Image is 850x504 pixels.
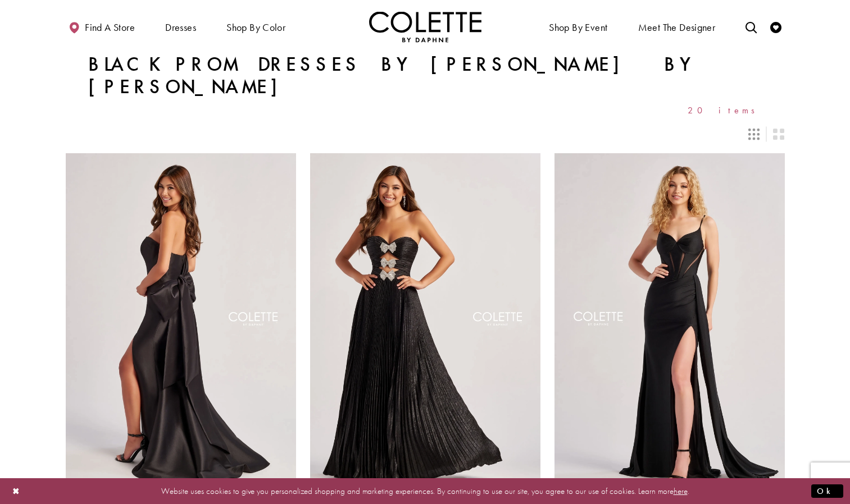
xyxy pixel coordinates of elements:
a: Find a store [66,11,138,42]
a: Visit Colette by Daphne Style No. CL8470 Page [66,153,296,488]
span: Dresses [165,22,196,33]
span: Switch layout to 2 columns [773,129,784,140]
span: Shop by color [224,11,288,42]
button: Submit Dialog [811,484,843,498]
span: Dresses [162,11,199,42]
a: Visit Home Page [369,11,481,42]
div: Layout Controls [59,122,792,146]
span: Shop by color [226,22,285,33]
span: 20 items [688,106,762,115]
img: Colette by Daphne [369,11,481,42]
h1: Black Prom Dresses by [PERSON_NAME] by [PERSON_NAME] [88,53,762,98]
a: Toggle search [743,11,760,42]
a: Visit Colette by Daphne Style No. CL8520 Page [310,153,540,488]
button: Close Dialog [7,481,26,501]
span: Meet the designer [638,22,716,33]
a: Visit Colette by Daphne Style No. CL8480 Page [554,153,785,488]
span: Shop By Event [546,11,610,42]
span: Find a store [85,22,135,33]
a: Check Wishlist [767,11,784,42]
p: Website uses cookies to give you personalized shopping and marketing experiences. By continuing t... [81,483,769,498]
span: Switch layout to 3 columns [748,129,760,140]
span: Shop By Event [549,22,607,33]
a: here [674,485,688,496]
a: Meet the designer [635,11,719,42]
